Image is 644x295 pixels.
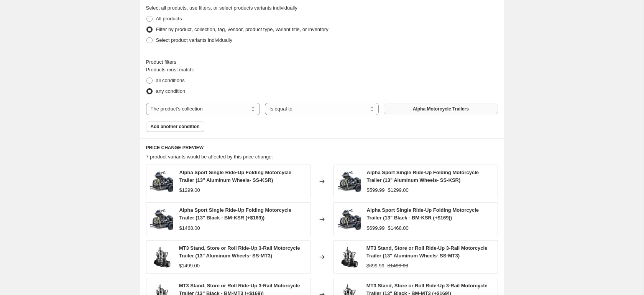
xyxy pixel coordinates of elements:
[367,170,479,183] span: Alpha Sport Single Ride-Up Folding Motorcycle Trailer (13" Aluminum Wheels- SS-KSR)
[388,186,409,194] strike: $1299.00
[384,104,498,114] button: Alpha Motorcycle Trailers
[413,106,469,112] span: Alpha Motorcycle Trailers
[367,224,385,232] div: $699.99
[150,170,173,193] img: 1_80x.webp
[179,207,292,221] span: Alpha Sport Single Ride-Up Folding Motorcycle Trailer (13" Black - BM-KSR (+$169))
[156,16,182,21] span: All products
[179,245,300,259] span: MT3 Stand, Store or Roll Ride-Up 3-Rail Motorcycle Trailer (13" Aluminum Wheels- SS-MT3)
[146,67,194,73] span: Products must match:
[179,262,200,270] div: $1499.00
[156,77,185,83] span: all conditions
[179,170,292,183] span: Alpha Sport Single Ride-Up Folding Motorcycle Trailer (13" Aluminum Wheels- SS-KSR)
[146,58,498,66] div: Product filters
[338,246,360,269] img: 1_47c8a88d-257c-43df-aa05-2420cbc9395f_80x.webp
[366,245,488,259] span: MT3 Stand, Store or Roll Ride-Up 3-Rail Motorcycle Trailer (13" Aluminum Wheels- SS-MT3)
[367,186,385,194] div: $599.99
[151,124,200,130] span: Add another condition
[146,5,297,11] span: Select all products, use filters, or select products variants individually
[388,262,408,270] strike: $1499.00
[156,37,232,43] span: Select product variants individually
[156,88,186,94] span: any condition
[146,121,204,132] button: Add another condition
[150,208,173,231] img: 1_80x.webp
[179,224,200,232] div: $1468.00
[146,154,273,160] span: 7 product variants would be affected by this price change:
[150,246,173,269] img: 1_47c8a88d-257c-43df-aa05-2420cbc9395f_80x.webp
[179,186,200,194] div: $1299.00
[388,224,409,232] strike: $1468.00
[367,207,479,221] span: Alpha Sport Single Ride-Up Folding Motorcycle Trailer (13" Black - BM-KSR (+$169))
[338,208,361,231] img: 1_80x.webp
[338,170,361,193] img: 1_80x.webp
[156,26,329,32] span: Filter by product, collection, tag, vendor, product type, variant title, or inventory
[146,145,498,151] h6: PRICE CHANGE PREVIEW
[366,262,384,270] div: $699.99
